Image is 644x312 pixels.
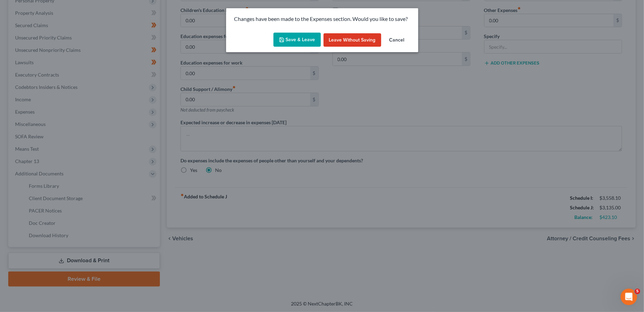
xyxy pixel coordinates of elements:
[273,33,321,47] button: Save & Leave
[621,289,637,305] iframe: Intercom live chat
[384,33,410,47] button: Cancel
[635,289,640,294] span: 5
[234,15,410,23] p: Changes have been made to the Expenses section. Would you like to save?
[324,33,381,47] button: Leave without Saving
